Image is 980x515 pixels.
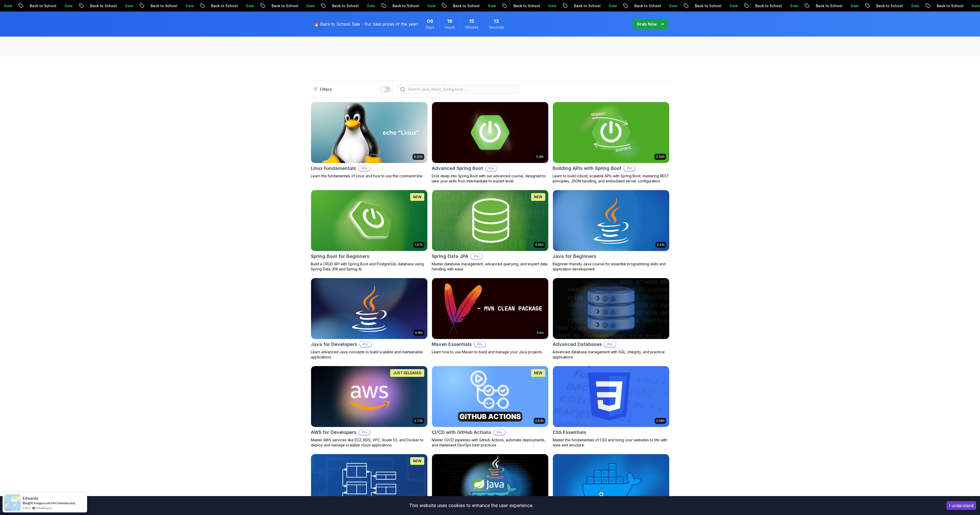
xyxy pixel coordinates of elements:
p: Learn to build robust, scalable APIs with Spring Boot, mastering REST principles, JSON handling, ... [553,173,669,184]
span: Edwardo [23,496,38,500]
p: Back to School [199,3,234,8]
p: Back to School [924,3,959,8]
a: Spring Boot for Beginners card1.67hNEWSpring Boot for BeginnersBuild a CRUD API with Spring Boot ... [311,190,428,272]
p: Pro [604,342,616,347]
p: NEW [413,458,421,464]
span: 13 Seconds [494,18,499,25]
p: Pro [624,166,635,171]
p: Pro [359,430,370,435]
a: Amigoscode PRO Membership [34,501,75,505]
img: Docker for Java Developers card [432,454,548,515]
p: Sale [778,3,794,8]
a: Building APIs with Spring Boot card3.30hBuilding APIs with Spring BootProLearn to build robust, s... [553,102,669,184]
span: Bought [23,501,33,505]
p: 2.41h [657,243,665,247]
p: Build a CRUD API with Spring Boot and PostgreSQL database using Spring Data JPA and Spring AI [311,261,428,272]
h2: Spring Boot for Beginners [311,253,369,260]
h2: Linux Fundamentals [311,165,356,172]
h2: Building APIs with Spring Boot [553,165,621,172]
p: Dive deep into Spring Boot with our advanced course, designed to take your skills from intermedia... [432,173,549,184]
h2: Java for Developers [311,341,357,348]
h2: CSS Essentials [553,429,586,436]
p: Master AWS services like EC2, RDS, VPC, Route 53, and Docker to deploy and manage scalable cloud ... [311,437,428,448]
img: CI/CD with GitHub Actions card [432,366,548,427]
p: Back to School [78,3,113,8]
p: Learn the fundamentals of Linux and how to use the command line [311,173,428,179]
p: NEW [534,194,542,200]
img: Maven Essentials card [432,278,548,339]
p: Sale [113,3,129,8]
p: Sale [657,3,673,8]
img: CSS Essentials card [553,366,669,427]
a: Maven Essentials card54mMaven EssentialsProLearn how to use Maven to build and manage your Java p... [432,278,549,355]
span: Days [426,25,434,30]
img: Building APIs with Spring Boot card [553,102,669,163]
span: 15 Minutes [469,18,474,25]
p: Learn how to use Maven to build and manage your Java projects [432,349,549,355]
p: 6.00h [414,155,423,159]
p: Pro [471,254,482,259]
p: Sale [717,3,734,8]
h2: Spring Data JPA [432,253,468,260]
span: Seconds [489,25,504,30]
p: JUST RELEASED [393,370,421,376]
button: Accept cookies [946,501,976,510]
img: provesource social proof notification image [4,494,21,511]
p: Sale [355,3,371,8]
p: Sale [476,3,492,8]
p: Sale [294,3,311,8]
img: Advanced Spring Boot card [432,102,548,163]
input: Search Java, React, Spring boot ... [407,87,517,92]
p: Master CI/CD pipelines with GitHub Actions, automate deployments, and implement DevOps best pract... [432,437,549,448]
h2: Java for Beginners [553,253,596,260]
p: Sale [596,3,613,8]
p: 5.18h [536,155,544,159]
p: 2.08h [656,419,665,423]
p: Filters [320,86,332,92]
p: Pro [360,342,371,347]
p: Pro [494,430,505,435]
a: CI/CD with GitHub Actions card2.63hNEWCI/CD with GitHub ActionsProMaster CI/CD pipelines with Git... [432,366,549,448]
p: Back to School [743,3,778,8]
p: Back to School [259,3,294,8]
p: Sale [173,3,190,8]
p: Grab Now [637,21,657,27]
a: AWS for Developers card2.73hJUST RELEASEDAWS for DevelopersProMaster AWS services like EC2, RDS, ... [311,366,428,448]
p: Learn advanced Java concepts to build scalable and maintainable applications. [311,349,428,360]
p: Back to School [803,3,838,8]
p: Back to School [441,3,476,8]
p: Back to School [622,3,657,8]
p: Master the fundamentals of CSS and bring your websites to life with style and structure. [553,437,669,448]
span: 19 Hours [447,18,452,25]
img: Java for Beginners card [553,190,669,251]
p: 2.73h [414,419,423,423]
p: Sale [899,3,915,8]
img: Database Design & Implementation card [311,454,427,515]
p: Sale [959,3,976,8]
a: Linux Fundamentals card6.00hLinux FundamentalsProLearn the fundamentals of Linux and how to use t... [311,102,428,179]
p: Back to School [562,3,596,8]
p: 3.30h [656,155,665,159]
img: Advanced Databases card [553,278,669,339]
span: Hours [445,25,455,30]
p: Back to School [17,3,52,8]
p: Back to School [683,3,717,8]
p: Beginner-friendly Java course for essential programming skills and application development [553,261,669,272]
h2: CI/CD with GitHub Actions [432,429,491,436]
a: Java for Beginners card2.41hJava for BeginnersBeginner-friendly Java course for essential program... [553,190,669,272]
p: Master database management, advanced querying, and expert data handling with ease [432,261,549,272]
img: AWS for Developers card [311,366,427,427]
a: Advanced Databases cardAdvanced DatabasesProAdvanced database management with SQL, integrity, and... [553,278,669,360]
p: Back to School [864,3,899,8]
a: Spring Data JPA card6.65hNEWSpring Data JPAProMaster database management, advanced querying, and ... [432,190,549,272]
p: Advanced database management with SQL, integrity, and practical applications [553,349,669,360]
h2: Advanced Spring Boot [432,165,483,172]
p: NEW [534,370,542,376]
div: This website uses cookies to enhance the user experience. [4,500,939,511]
p: 2.63h [535,419,544,423]
img: Docker For Professionals card [553,454,669,515]
p: Back to School [138,3,173,8]
p: Back to School [380,3,415,8]
h2: Maven Essentials [432,341,472,348]
p: Sale [415,3,431,8]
